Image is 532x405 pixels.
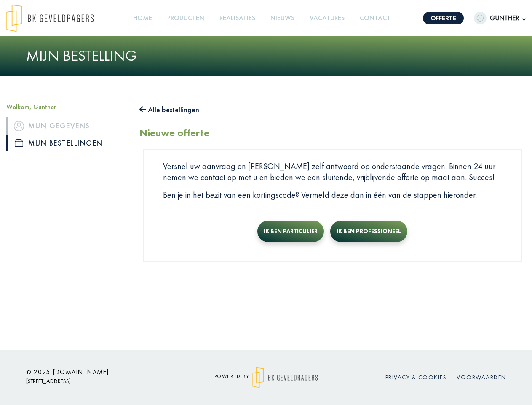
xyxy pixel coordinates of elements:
[252,367,318,388] img: logo
[139,127,209,139] h2: Nieuwe offerte
[163,161,502,183] p: Versnel uw aanvraag en [PERSON_NAME] zelf antwoord op onderstaande vragen. Binnen 24 uur nemen we...
[330,221,407,242] button: Ik ben professioneel
[385,373,447,381] a: Privacy & cookies
[6,117,127,134] a: iconMijn gegevens
[15,139,23,147] img: icon
[267,9,298,28] a: Nieuws
[190,367,342,388] div: powered by
[163,189,502,200] p: Ben je in het bezit van een kortingscode? Vermeld deze dan in één van de stappen hieronder.
[130,9,155,28] a: Home
[216,9,259,28] a: Realisaties
[26,47,506,65] h1: Mijn bestelling
[474,12,487,24] img: dummypic.png
[6,135,127,151] a: iconMijn bestellingen
[487,13,522,23] span: Gunther
[306,9,348,28] a: Vacatures
[6,103,127,111] h5: Welkom, Gunther
[6,4,94,32] img: logo
[474,12,526,24] button: Gunther
[164,9,208,28] a: Producten
[139,103,199,116] button: Alle bestellingen
[457,373,506,381] a: Voorwaarden
[26,368,178,376] h6: © 2025 [DOMAIN_NAME]
[356,9,394,28] a: Contact
[257,221,324,242] button: Ik ben particulier
[14,121,24,131] img: icon
[423,12,464,24] a: Offerte
[26,376,178,386] p: [STREET_ADDRESS]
